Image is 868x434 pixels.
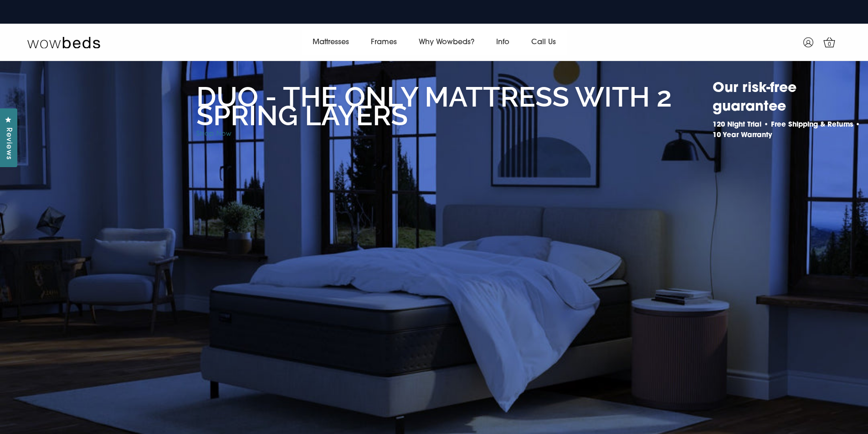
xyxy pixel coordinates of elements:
a: Info [485,30,520,55]
a: Why Wowbeds? [408,30,485,55]
span: Reviews [2,128,14,160]
img: Wow Beds Logo [27,36,100,49]
span: 0 [825,40,834,49]
a: Frames [360,30,408,55]
a: Shop Now [196,131,232,138]
a: Call Us [520,30,567,55]
a: 0 [818,31,841,54]
h2: Our risk-free guarantee [713,79,867,117]
h4: 120 Night Trial • Free Shipping & Returns • 10 Year Warranty [713,120,867,141]
h2: Duo - the only mattress with 2 spring layers [196,87,708,125]
a: Mattresses [302,30,360,55]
